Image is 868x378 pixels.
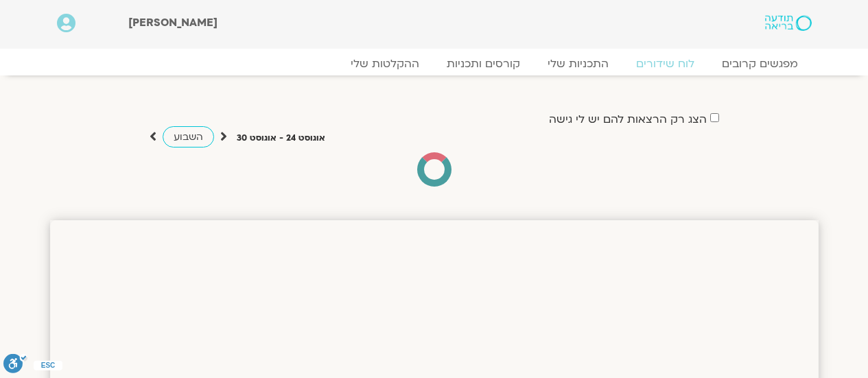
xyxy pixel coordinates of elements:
[337,57,433,71] a: ההקלטות שלי
[433,57,534,71] a: קורסים ותכניות
[708,57,812,71] a: מפגשים קרובים
[163,126,214,147] a: השבוע
[128,15,218,30] span: [PERSON_NAME]
[57,57,812,71] nav: Menu
[622,57,708,71] a: לוח שידורים
[174,130,203,143] span: השבוע
[534,57,622,71] a: התכניות שלי
[237,131,325,145] p: אוגוסט 24 - אוגוסט 30
[549,113,707,126] label: הצג רק הרצאות להם יש לי גישה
